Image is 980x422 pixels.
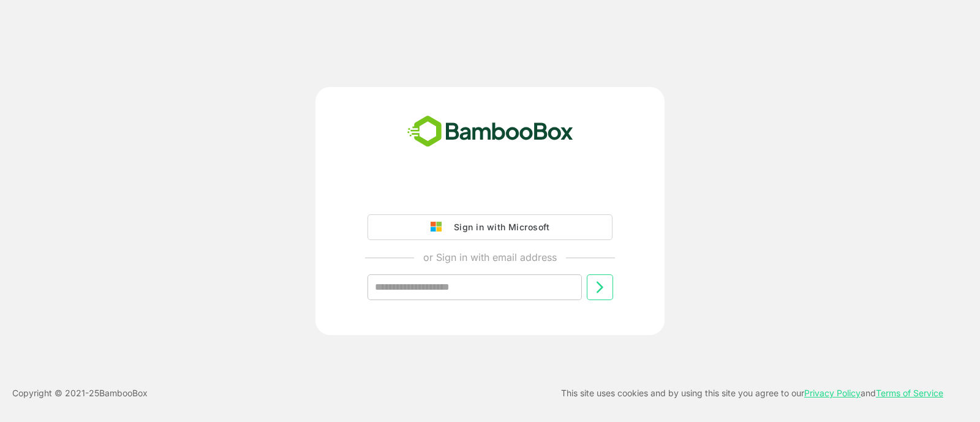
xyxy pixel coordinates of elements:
[876,388,943,398] a: Terms of Service
[561,386,943,401] p: This site uses cookies and by using this site you agree to our and
[401,111,580,152] img: bamboobox
[361,180,619,207] iframe: Sign in with Google Button
[431,222,448,233] img: google
[448,219,549,235] div: Sign in with Microsoft
[423,250,557,265] p: or Sign in with email address
[12,386,148,401] p: Copyright © 2021- 25 BambooBox
[804,388,861,398] a: Privacy Policy
[367,214,612,240] button: Sign in with Microsoft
